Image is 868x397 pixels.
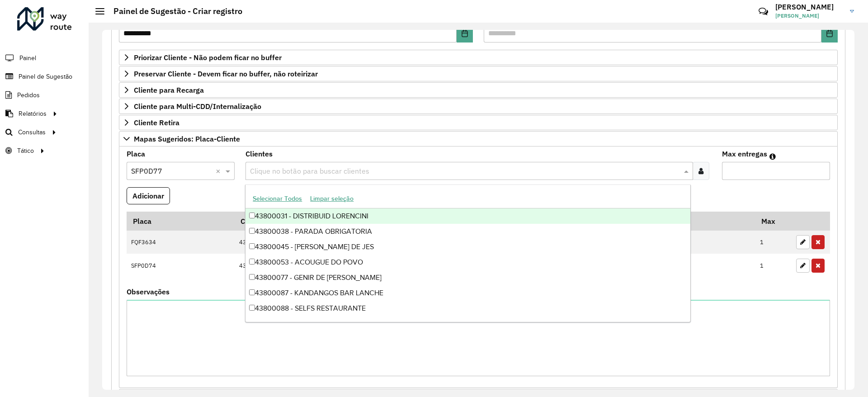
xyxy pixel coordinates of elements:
td: 43819264 [235,254,518,277]
span: Relatórios [19,109,47,118]
div: Mapas Sugeridos: Placa-Cliente [119,147,838,388]
button: Choose Date [457,24,473,43]
div: 43800031 - DISTRIBUID LORENCINI [245,208,690,224]
button: Selecionar Todos [249,192,306,206]
h2: Painel de Sugestão - Criar registro [104,6,242,16]
div: 43800100 - LANCH. HORTO MARUIPE [245,316,690,331]
button: Limpar seleção [306,192,358,206]
td: 43819264 [235,231,518,254]
a: Preservar Cliente - Devem ficar no buffer, não roteirizar [119,66,838,81]
label: Clientes [245,148,273,159]
span: Pedidos [17,90,40,100]
div: 43800045 - [PERSON_NAME] DE JES [245,239,690,255]
div: 43800087 - KANDANGOS BAR LANCHE [245,285,690,301]
label: Max entregas [722,148,767,159]
td: SFP0D74 [127,254,235,277]
td: 1 [755,231,792,254]
span: Preservar Cliente - Devem ficar no buffer, não roteirizar [134,70,318,77]
span: Cliente para Recarga [134,86,204,94]
span: Cliente Retira [134,119,179,126]
span: Cliente para Multi-CDD/Internalização [134,103,261,110]
div: 43800038 - PARADA OBRIGATORIA [245,224,690,239]
a: Cliente para Multi-CDD/Internalização [119,99,838,114]
a: Mapas Sugeridos: Placa-Cliente [119,131,838,147]
span: Painel de Sugestão [19,72,72,81]
ng-dropdown-panel: Options list [245,184,690,322]
a: Contato Rápido [754,2,773,21]
span: Mapas Sugeridos: Placa-Cliente [134,135,240,142]
th: Placa [127,212,235,231]
label: Observações [127,286,170,297]
div: 43800077 - GENIR DE [PERSON_NAME] [245,270,690,285]
div: 43800088 - SELFS RESTAURANTE [245,301,690,316]
label: Placa [127,148,145,159]
a: Cliente Retira [119,115,838,130]
h3: [PERSON_NAME] [775,3,843,11]
span: Consultas [18,128,46,137]
span: Priorizar Cliente - Não podem ficar no buffer [134,54,282,61]
td: 1 [755,254,792,277]
th: Código Cliente [235,212,518,231]
span: [PERSON_NAME] [775,12,843,20]
span: Tático [17,146,34,156]
th: Max [755,212,792,231]
em: Máximo de clientes que serão colocados na mesma rota com os clientes informados [769,153,776,160]
a: Priorizar Cliente - Não podem ficar no buffer [119,50,838,65]
td: FQF3634 [127,231,235,254]
a: Cliente para Recarga [119,82,838,98]
button: Choose Date [821,24,838,43]
button: Adicionar [127,187,170,204]
span: Clear all [216,165,223,176]
span: Painel [19,53,36,63]
div: 43800053 - ACOUGUE DO POVO [245,255,690,270]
